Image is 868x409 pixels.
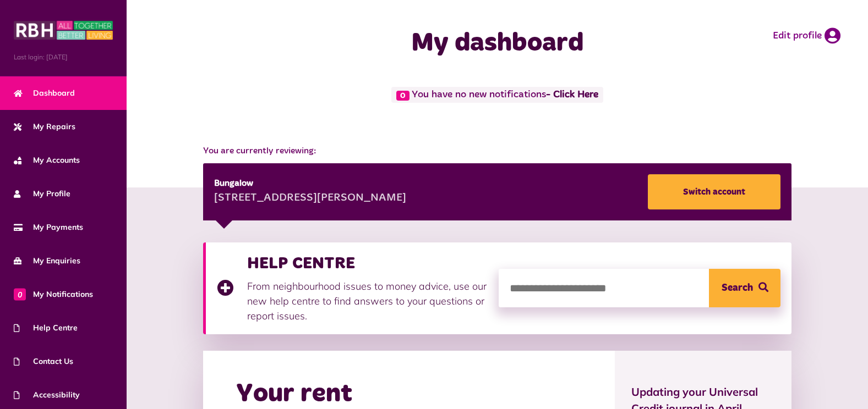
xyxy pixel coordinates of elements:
[773,27,840,44] a: Edit profile
[546,90,598,100] a: - Click Here
[14,255,80,267] span: My Enquiries
[648,174,780,209] a: Switch account
[14,154,80,166] span: My Accounts
[14,188,70,200] span: My Profile
[14,222,83,233] span: My Payments
[396,91,410,101] span: 0
[722,269,753,307] span: Search
[247,253,488,273] h3: HELP CENTRE
[203,145,791,158] span: You are currently reviewing:
[709,269,780,307] button: Search
[14,87,75,99] span: Dashboard
[14,52,113,62] span: Last login: [DATE]
[14,289,93,300] span: My Notifications
[323,27,672,59] h1: My dashboard
[391,87,603,103] span: You have no new notifications
[14,389,80,401] span: Accessibility
[214,177,406,190] div: Bungalow
[14,121,75,132] span: My Repairs
[14,288,26,300] span: 0
[247,279,488,323] p: From neighbourhood issues to money advice, use our new help centre to find answers to your questi...
[214,190,406,207] div: [STREET_ADDRESS][PERSON_NAME]
[14,356,73,367] span: Contact Us
[14,322,78,334] span: Help Centre
[14,19,113,41] img: MyRBH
